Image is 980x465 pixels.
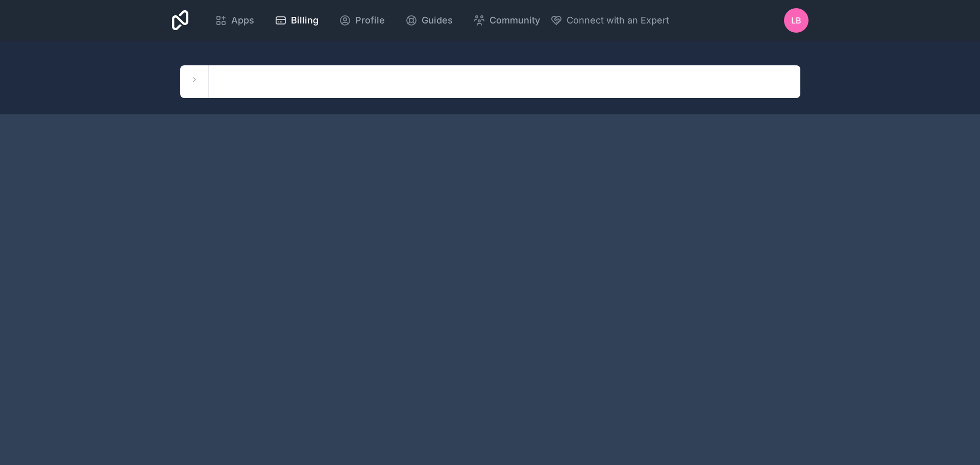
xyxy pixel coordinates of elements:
button: Connect with an Expert [550,13,669,28]
a: Community [465,9,548,32]
a: Profile [331,9,393,32]
a: Apps [207,9,262,32]
a: Billing [266,9,327,32]
span: Billing [291,13,318,28]
a: Guides [397,9,461,32]
span: Guides [422,13,453,28]
span: Apps [231,13,254,28]
span: Community [489,13,540,28]
span: Connect with an Expert [567,13,669,28]
span: Profile [355,13,385,28]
